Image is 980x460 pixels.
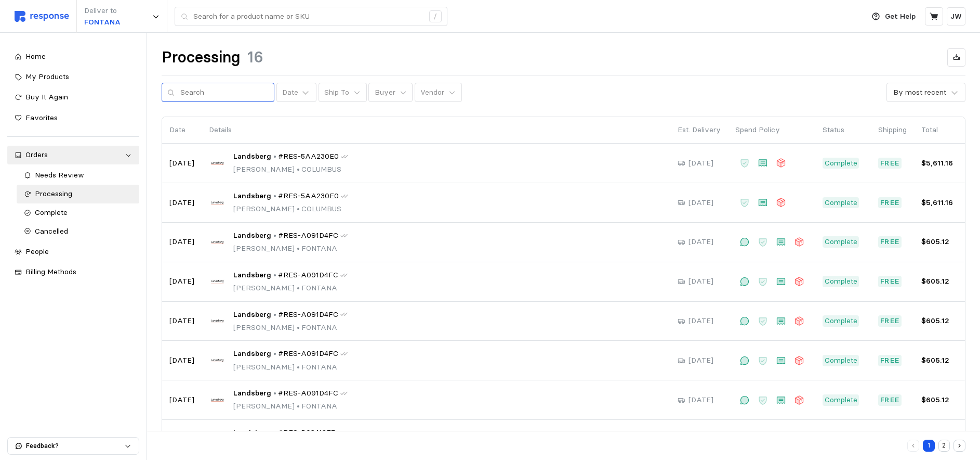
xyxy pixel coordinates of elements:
[950,11,962,22] p: JW
[169,236,194,248] p: [DATE]
[324,87,349,98] p: Ship To
[25,149,121,161] div: Orders
[233,348,271,360] span: Landsberg
[880,197,900,209] p: Free
[295,362,301,372] span: •
[273,270,276,281] p: •
[278,309,338,321] span: #RES-A091D4FC
[169,124,194,136] p: Date
[233,322,348,334] p: [PERSON_NAME] FONTANA
[825,315,857,327] p: Complete
[823,124,864,136] p: Status
[273,151,276,162] p: •
[233,203,348,215] p: [PERSON_NAME] COLUMBUS
[233,230,271,241] span: Landsberg
[295,204,301,213] span: •
[825,394,857,406] p: Complete
[233,401,348,412] p: [PERSON_NAME] FONTANA
[278,427,335,439] span: #RES-D08418E7
[295,283,301,292] span: •
[825,355,857,366] p: Complete
[162,47,240,68] h1: Processing
[84,17,121,28] p: FONTANA
[209,234,226,251] img: Landsberg
[169,158,194,169] p: [DATE]
[880,236,900,248] p: Free
[209,155,226,172] img: Landsberg
[885,11,916,22] p: Get Help
[17,222,139,241] a: Cancelled
[688,197,713,209] p: [DATE]
[688,315,713,327] p: [DATE]
[278,151,339,162] span: #RES-5AA230E0
[17,203,139,222] a: Complete
[15,11,69,22] img: svg%3e
[688,158,713,169] p: [DATE]
[25,267,76,276] span: Billing Methods
[7,146,139,164] a: Orders
[273,309,276,321] p: •
[7,88,139,107] a: Buy It Again
[209,391,226,408] img: Landsberg
[7,68,139,86] a: My Products
[7,109,139,127] a: Favorites
[866,7,922,27] button: Get Help
[921,276,958,287] p: $605.12
[17,185,139,203] a: Processing
[233,309,271,321] span: Landsberg
[688,276,713,287] p: [DATE]
[278,190,339,202] span: #RES-5AA230E0
[278,348,338,360] span: #RES-A091D4FC
[947,7,965,25] button: JW
[35,226,68,236] span: Cancelled
[7,242,139,261] a: People
[688,394,713,406] p: [DATE]
[273,427,276,439] p: •
[7,263,139,282] a: Billing Methods
[209,124,663,136] p: Details
[921,315,958,327] p: $605.12
[921,158,958,169] p: $5,611.16
[921,355,958,366] p: $605.12
[169,315,194,327] p: [DATE]
[209,352,226,369] img: Landsberg
[278,230,338,241] span: #RES-A091D4FC
[25,247,49,256] span: People
[209,273,226,290] img: Landsberg
[273,348,276,360] p: •
[880,276,900,287] p: Free
[278,388,338,399] span: #RES-A091D4FC
[25,72,69,81] span: My Products
[8,438,139,454] button: Feedback?
[420,87,444,98] p: Vendor
[921,394,958,406] p: $605.12
[825,158,857,169] p: Complete
[233,243,348,254] p: [PERSON_NAME] FONTANA
[17,166,139,185] a: Needs Review
[169,394,194,406] p: [DATE]
[233,283,348,294] p: [PERSON_NAME] FONTANA
[247,47,263,68] h1: 16
[921,197,958,209] p: $5,611.16
[169,197,194,209] p: [DATE]
[25,113,58,122] span: Favorites
[319,83,367,103] button: Ship To
[209,194,226,211] img: Landsberg
[233,151,271,162] span: Landsberg
[169,276,194,287] p: [DATE]
[193,7,423,26] input: Search for a product name or SKU
[84,5,121,17] p: Deliver to
[893,87,946,98] div: By most recent
[295,164,301,174] span: •
[825,197,857,209] p: Complete
[273,190,276,202] p: •
[233,362,348,373] p: [PERSON_NAME] FONTANA
[429,10,442,23] div: /
[678,124,721,136] p: Est. Delivery
[735,124,808,136] p: Spend Policy
[209,312,226,329] img: Landsberg
[923,440,935,452] button: 1
[282,87,298,98] div: Date
[368,83,413,103] button: Buyer
[295,401,301,411] span: •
